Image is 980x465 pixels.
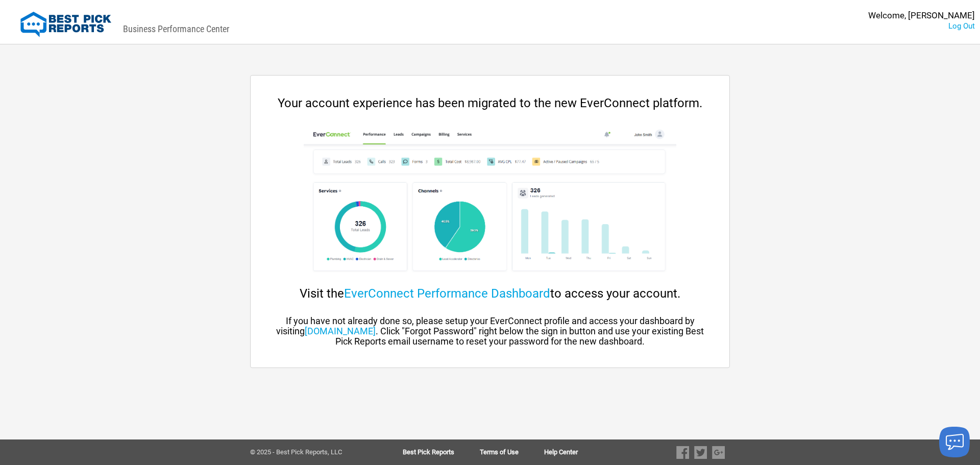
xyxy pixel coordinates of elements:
img: cp-dashboard.png [304,126,676,279]
a: Log Out [948,21,975,31]
div: © 2025 - Best Pick Reports, LLC [250,449,370,456]
div: Your account experience has been migrated to the new EverConnect platform. [271,96,709,110]
div: Welcome, [PERSON_NAME] [868,10,975,21]
button: Launch chat [939,427,970,457]
a: Help Center [544,449,578,456]
div: Visit the to access your account. [271,286,709,301]
div: If you have not already done so, please setup your EverConnect profile and access your dashboard ... [271,316,709,347]
img: Best Pick Reports Logo [20,12,111,37]
a: [DOMAIN_NAME] [305,326,376,336]
a: Best Pick Reports [403,449,480,456]
a: Terms of Use [480,449,544,456]
a: EverConnect Performance Dashboard [344,286,550,301]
